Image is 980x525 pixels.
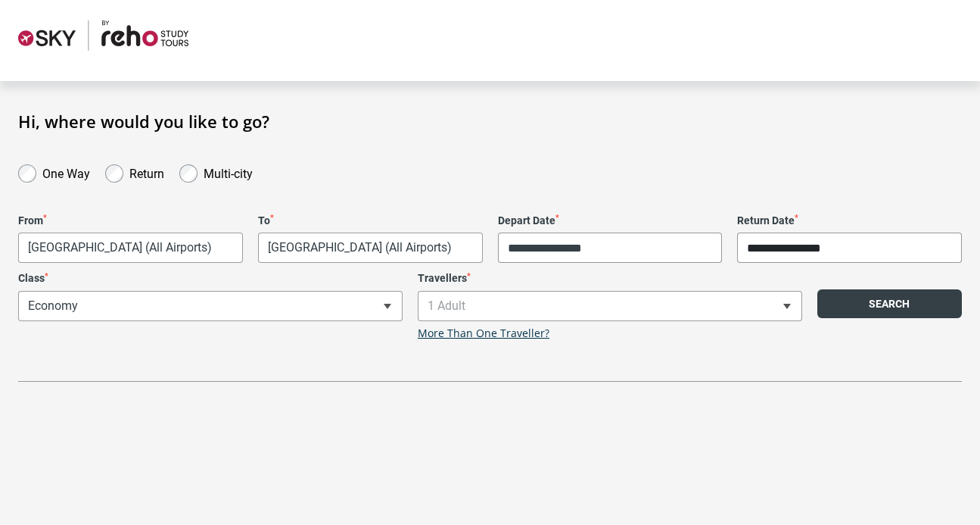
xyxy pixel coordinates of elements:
[259,233,482,262] span: Rome, Italy
[204,163,253,181] label: Multi-city
[18,111,962,131] h1: Hi, where would you like to go?
[258,233,483,263] span: Rome, Italy
[18,233,243,263] span: Melbourne, Australia
[18,214,243,227] label: From
[817,289,962,318] button: Search
[418,291,802,321] span: 1 Adult
[737,214,962,227] label: Return Date
[418,292,801,320] span: 1 Adult
[258,214,483,227] label: To
[129,163,164,181] label: Return
[19,233,242,262] span: Melbourne, Australia
[42,163,90,181] label: One Way
[18,291,403,321] span: Economy
[19,292,402,320] span: Economy
[418,272,802,285] label: Travellers
[18,272,403,285] label: Class
[498,214,723,227] label: Depart Date
[418,327,549,340] a: More Than One Traveller?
